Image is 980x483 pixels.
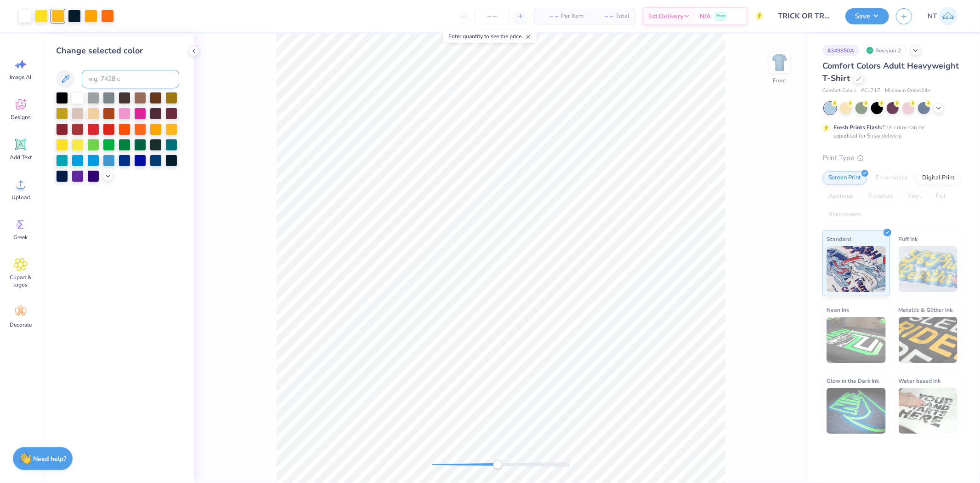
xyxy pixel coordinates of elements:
div: Transfers [862,190,899,203]
img: Standard [827,246,886,292]
img: Neon Ink [827,317,886,363]
input: – – [474,8,510,24]
span: Designs [11,114,31,121]
div: This color can be expedited for 5 day delivery. [833,123,946,140]
span: Add Text [10,154,32,161]
span: Free [716,13,725,19]
div: # 349850A [822,45,859,56]
div: Vinyl [901,190,927,203]
span: – – [540,11,558,21]
span: Clipart & logos [6,274,36,288]
div: Accessibility label [493,460,502,469]
span: Per Item [561,11,583,21]
span: Image AI [10,74,32,81]
span: Water based Ink [899,376,941,385]
span: N/A [700,11,711,21]
span: Greek [14,234,28,241]
div: Enter quantity to see the price. [443,30,537,43]
img: Nestor Talens [939,7,957,25]
div: Change selected color [56,45,179,57]
div: Screen Print [822,171,867,185]
img: Front [770,53,789,72]
span: – – [595,11,613,21]
span: Metallic & Glitter Ink [899,305,953,315]
span: NT [928,11,937,22]
span: Comfort Colors Adult Heavyweight T-Shirt [822,60,959,84]
div: Digital Print [916,171,961,185]
input: Untitled Design [771,7,838,25]
strong: Fresh Prints Flash: [833,124,882,131]
img: Glow in the Dark Ink [827,388,886,434]
input: e.g. 7428 c [82,70,179,88]
span: Decorate [10,321,32,328]
span: Total [616,11,629,21]
div: Rhinestones [822,208,867,222]
div: Print Type [822,153,962,163]
div: Front [773,76,787,85]
span: Neon Ink [827,305,849,315]
span: Standard [827,234,851,244]
div: Foil [930,190,952,203]
div: Embroidery [870,171,913,185]
span: # C1717 [861,87,880,95]
span: Glow in the Dark Ink [827,376,879,385]
div: Applique [822,190,859,203]
span: Upload [11,194,30,201]
button: Save [845,8,889,24]
img: Metallic & Glitter Ink [899,317,958,363]
span: Est. Delivery [648,11,683,21]
div: Revision 2 [864,45,906,56]
a: NT [923,7,962,25]
span: Puff Ink [899,234,918,244]
img: Water based Ink [899,388,958,434]
strong: Need help? [34,454,67,463]
span: Comfort Colors [822,87,856,95]
span: Minimum Order: 24 + [885,87,931,95]
img: Puff Ink [899,246,958,292]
